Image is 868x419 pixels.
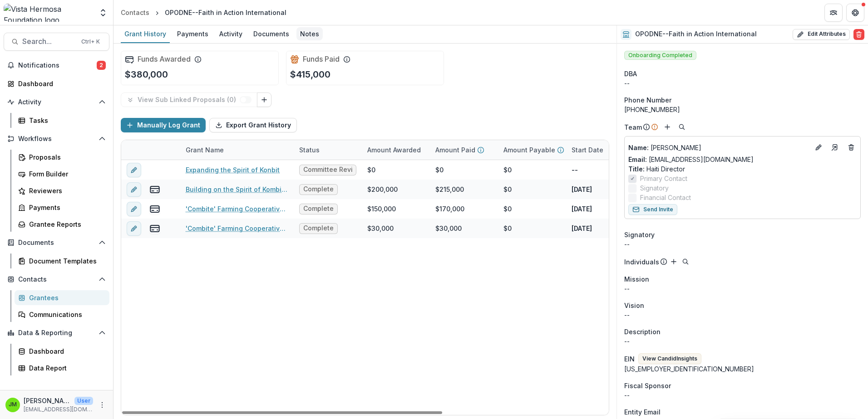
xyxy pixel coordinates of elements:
[624,301,644,310] span: Vision
[4,4,93,22] img: Vista Hermosa Foundation logo
[430,140,498,160] div: Amount Paid
[29,116,102,125] div: Tasks
[15,253,109,268] a: Document Templates
[624,284,861,293] p: --
[572,224,592,233] p: [DATE]
[29,310,102,319] div: Communications
[186,204,288,214] a: 'Combite' Farming Cooperatives - OPODNE/Faith in Action International
[15,361,109,375] a: Data Report
[828,140,842,155] a: Go to contact
[165,8,286,17] div: OPODNE--Faith in Action International
[18,239,95,247] span: Documents
[29,203,102,212] div: Payments
[362,140,430,160] div: Amount Awarded
[640,174,687,183] span: Primary Contact
[74,397,93,405] p: User
[566,140,634,160] div: Start Date
[29,186,102,195] div: Reviewers
[29,363,102,373] div: Data Report
[853,29,864,40] button: Delete
[628,156,647,163] span: Email:
[15,166,109,181] a: Form Builder
[503,165,512,175] div: $0
[127,182,141,197] button: edit
[624,69,637,78] span: DBA
[97,4,109,22] button: Open entity switcher
[121,8,149,17] div: Contacts
[121,118,206,132] button: Manually Log Grant
[846,4,864,22] button: Get Help
[638,353,701,364] button: View CandidInsights
[29,293,102,302] div: Grantees
[4,58,109,73] button: Notifications2
[138,55,191,63] h2: Funds Awarded
[121,25,170,43] a: Grant History
[250,27,293,40] div: Documents
[18,62,97,69] span: Notifications
[216,25,246,43] a: Activity
[149,204,160,214] button: view-payments
[9,402,17,408] div: Jerry Martinez
[15,183,109,198] a: Reviewers
[846,142,857,153] button: Deletes
[628,165,645,173] span: Title :
[628,155,754,164] a: Email: [EMAIL_ADDRESS][DOMAIN_NAME]
[303,224,334,232] span: Complete
[367,204,396,214] div: $150,000
[15,113,109,128] a: Tasks
[624,390,861,400] div: --
[15,307,109,322] a: Communications
[435,165,444,175] div: $0
[127,221,141,236] button: edit
[503,185,512,194] div: $0
[566,145,609,155] div: Start Date
[24,405,93,414] p: [EMAIL_ADDRESS][DOMAIN_NAME]
[294,140,362,160] div: Status
[624,78,861,88] div: --
[813,142,824,153] button: Edit
[4,33,109,51] button: Search...
[435,204,464,214] div: $170,000
[572,204,592,214] p: [DATE]
[121,27,170,40] div: Grant History
[18,79,102,88] div: Dashboard
[628,143,809,152] a: Name: [PERSON_NAME]
[624,239,861,249] div: --
[117,6,290,19] nav: breadcrumb
[18,135,95,143] span: Workflows
[624,105,861,114] div: [PHONE_NUMBER]
[209,118,297,132] button: Export Grant History
[624,122,642,132] p: Team
[367,165,375,175] div: $0
[668,256,679,267] button: Add
[662,122,673,132] button: Add
[624,230,655,239] span: Signatory
[186,165,280,175] a: Expanding the Spirit of Konbit
[117,6,153,19] a: Contacts
[180,140,294,160] div: Grant Name
[296,27,323,40] div: Notes
[676,122,687,132] button: Search
[18,329,95,337] span: Data & Reporting
[216,27,246,40] div: Activity
[15,217,109,232] a: Grantee Reports
[303,166,352,174] span: Committee Review
[138,96,240,104] p: View Sub Linked Proposals ( 0 )
[680,256,691,267] button: Search
[628,204,677,215] button: Send Invite
[572,185,592,194] p: [DATE]
[303,185,334,193] span: Complete
[257,93,271,107] button: Link Grants
[435,224,462,233] div: $30,000
[15,344,109,359] a: Dashboard
[22,37,76,46] span: Search...
[640,183,669,193] span: Signatory
[15,150,109,165] a: Proposals
[624,327,661,336] span: Description
[15,200,109,215] a: Payments
[572,165,578,175] p: --
[303,205,334,213] span: Complete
